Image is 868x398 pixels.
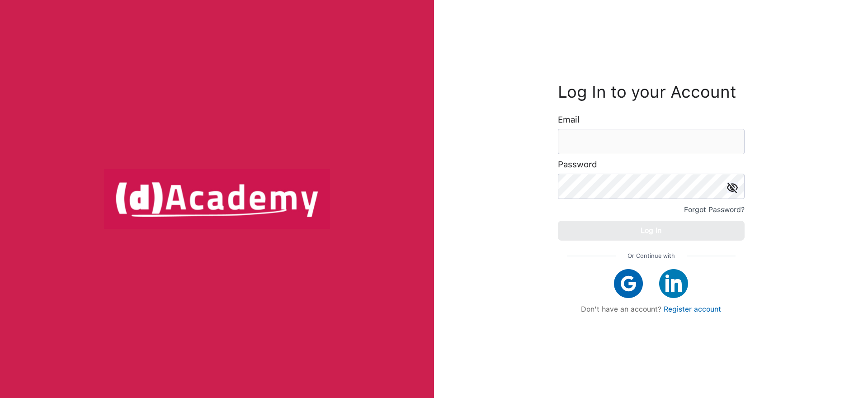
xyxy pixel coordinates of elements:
[558,160,597,169] label: Password
[641,224,661,237] div: Log In
[567,305,736,313] div: Don't have an account?
[727,182,738,193] img: icon
[558,115,580,124] label: Email
[664,305,721,313] a: Register account
[659,269,688,298] img: linkedIn icon
[684,204,745,216] div: Forgot Password?
[567,256,616,256] img: line
[558,221,745,241] button: Log In
[627,250,675,262] span: Or Continue with
[104,169,330,229] img: logo
[558,85,745,99] h3: Log In to your Account
[687,256,736,256] img: line
[614,269,643,298] img: google icon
